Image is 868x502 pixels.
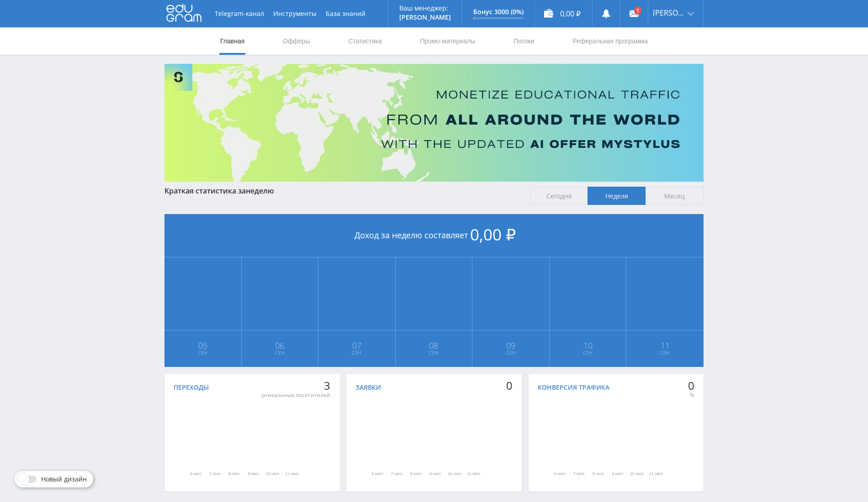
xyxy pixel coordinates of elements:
[396,349,472,356] span: Сен
[399,14,451,21] p: [PERSON_NAME]
[530,187,588,205] span: Сегодня
[399,5,451,12] p: Ваш менеджер:
[261,392,330,399] div: уникальных посетителей
[410,472,422,476] text: 8 сент.
[372,472,384,476] text: 6 сент.
[419,27,476,55] a: Промо-материалы
[396,342,472,349] span: 08
[328,396,504,487] svg: Диаграмма.
[174,384,209,391] div: Переходы
[688,392,694,399] div: %
[473,349,549,356] span: Сен
[467,472,481,476] text: 11 сент.
[164,187,521,195] div: Краткая статистика за
[688,379,694,392] div: 0
[164,64,704,182] img: Banner
[242,349,318,356] span: Сен
[165,349,241,356] span: Сен
[242,342,318,349] span: 06
[347,27,383,55] a: Статистика
[266,472,280,476] text: 10 сент.
[391,472,403,476] text: 7 сент.
[219,27,245,55] a: Главная
[627,349,703,356] span: Сен
[513,27,535,55] a: Потоки
[246,186,274,196] span: неделю
[146,396,322,487] svg: Диаграмма.
[248,472,259,476] text: 9 сент.
[510,396,686,487] svg: Диаграмма.
[261,379,330,392] div: 3
[573,472,585,476] text: 7 сент.
[550,349,626,356] span: Сен
[592,472,604,476] text: 8 сент.
[319,342,395,349] span: 07
[41,476,87,483] span: Новый дизайн
[473,342,549,349] span: 09
[630,472,644,476] text: 10 сент.
[164,214,704,257] div: Доход за неделю составляет
[627,342,703,349] span: 11
[165,342,241,349] span: 05
[209,472,221,476] text: 7 сент.
[285,472,299,476] text: 11 сент.
[282,27,311,55] a: Офферы
[653,9,685,16] span: [PERSON_NAME]
[448,472,462,476] text: 10 сент.
[646,187,704,205] span: Месяц
[319,349,395,356] span: Сен
[473,8,524,16] p: Бонус 3000 (0%)
[612,472,624,476] text: 9 сент.
[587,187,646,205] span: Неделя
[572,27,649,55] a: Реферальная программа
[470,224,516,245] span: 0,00 ₽
[538,384,609,391] div: Конверсия трафика
[429,472,441,476] text: 9 сент.
[228,472,240,476] text: 8 сент.
[649,472,663,476] text: 11 сент.
[355,384,381,391] div: Заявки
[554,472,566,476] text: 6 сент.
[506,379,513,392] div: 0
[190,472,202,476] text: 6 сент.
[550,342,626,349] span: 10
